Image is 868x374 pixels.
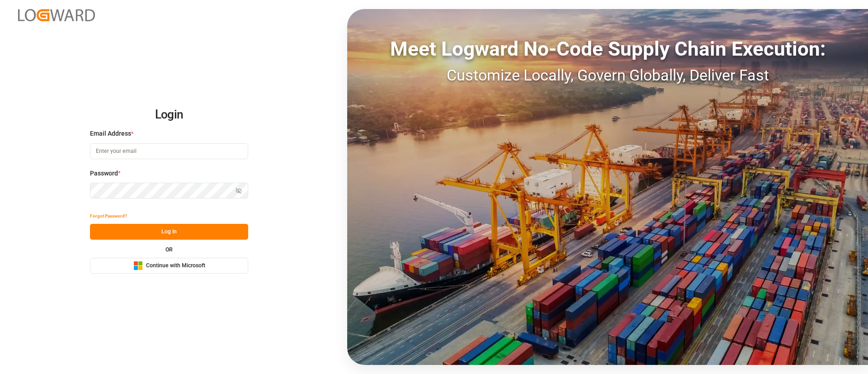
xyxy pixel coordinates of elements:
div: Meet Logward No-Code Supply Chain Execution: [347,34,868,64]
span: Email Address [90,129,131,138]
h2: Login [90,100,248,129]
div: Customize Locally, Govern Globally, Deliver Fast [347,64,868,87]
small: OR [165,247,173,252]
button: Log In [90,224,248,240]
img: Logward_new_orange.png [18,9,95,21]
span: Password [90,169,118,178]
button: Forgot Password? [90,208,127,224]
input: Enter your email [90,143,248,159]
span: Continue with Microsoft [146,262,205,270]
button: Continue with Microsoft [90,258,248,274]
